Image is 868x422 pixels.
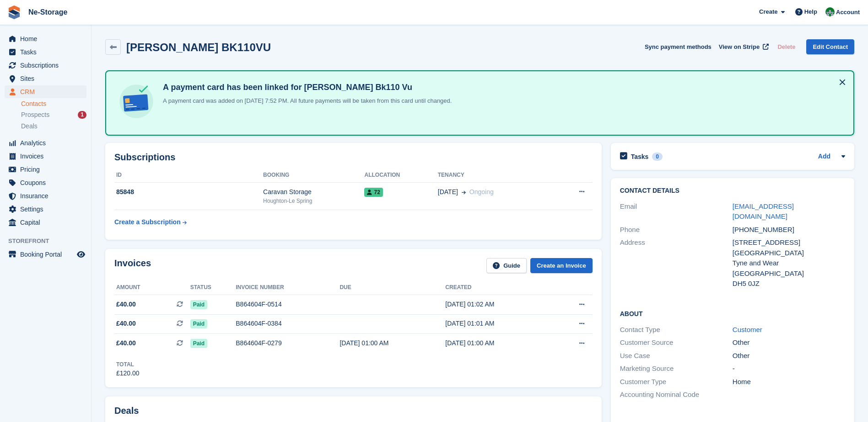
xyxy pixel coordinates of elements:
div: 0 [652,153,663,161]
a: Contacts [21,100,86,108]
a: menu [5,216,86,229]
div: Accounting Nominal Code [620,390,733,400]
a: Preview store [75,249,86,260]
h2: About [620,309,845,318]
div: 1 [78,111,86,119]
div: Customer Type [620,377,733,387]
a: Edit Contact [806,39,854,54]
span: Insurance [20,190,75,202]
h2: Deals [114,406,139,416]
div: [DATE] 01:01 AM [445,319,551,328]
span: Coupons [20,176,75,189]
span: Home [20,32,75,45]
span: Paid [190,319,207,328]
div: Houghton-Le Spring [263,197,364,205]
button: Delete [774,39,799,54]
h2: Contact Details [620,187,845,195]
a: menu [5,248,86,261]
img: card-linked-ebf98d0992dc2aeb22e95c0e3c79077019eb2392cfd83c6a337811c24bc77127.svg [117,82,156,121]
a: menu [5,137,86,149]
div: Caravan Storage [263,187,364,197]
span: £40.00 [116,300,136,309]
a: Guide [486,258,527,273]
h2: [PERSON_NAME] BK110VU [126,41,271,53]
div: [PHONE_NUMBER] [733,225,845,235]
th: Allocation [364,168,437,183]
a: menu [5,85,86,98]
div: [GEOGRAPHIC_DATA] [733,269,845,279]
div: Other [733,338,845,348]
div: B864604F-0279 [236,338,340,348]
div: Customer Source [620,338,733,348]
th: Created [445,280,551,295]
span: View on Stripe [719,42,760,52]
button: Sync payment methods [645,39,712,54]
a: menu [5,46,86,58]
div: Create a Subscription [114,217,181,227]
div: Use Case [620,351,733,361]
span: Deals [21,122,38,131]
div: Email [620,201,733,222]
p: A payment card was added on [DATE] 7:52 PM. All future payments will be taken from this card unti... [159,96,452,105]
a: menu [5,32,86,45]
div: [DATE] 01:02 AM [445,300,551,309]
span: Sites [20,72,75,85]
span: Pricing [20,163,75,176]
div: B864604F-0514 [236,300,340,309]
a: [EMAIL_ADDRESS][DOMAIN_NAME] [733,202,794,221]
a: View on Stripe [715,39,771,54]
span: Create [759,7,777,16]
div: [DATE] 01:00 AM [445,338,551,348]
span: Storefront [8,237,91,246]
div: Home [733,377,845,387]
span: Invoices [20,150,75,163]
span: [DATE] [438,187,458,197]
div: B864604F-0384 [236,319,340,328]
span: 72 [364,188,383,197]
div: Phone [620,225,733,235]
th: ID [114,168,263,183]
a: menu [5,203,86,216]
a: menu [5,163,86,176]
div: £120.00 [116,369,140,378]
a: Ne-Storage [25,5,71,20]
th: Amount [114,280,190,295]
div: [GEOGRAPHIC_DATA] [733,248,845,258]
a: Create a Subscription [114,214,187,231]
div: Address [620,237,733,289]
a: menu [5,190,86,202]
a: Prospects 1 [21,110,86,120]
th: Booking [263,168,364,183]
span: Account [836,8,860,17]
span: Capital [20,216,75,229]
span: Ongoing [469,188,494,195]
h4: A payment card has been linked for [PERSON_NAME] Bk110 Vu [159,82,452,93]
a: menu [5,72,86,85]
div: Tyne and Wear [733,258,845,269]
a: Customer [733,326,762,333]
img: stora-icon-8386f47178a22dfd0bd8f6a31ec36ba5ce8667c1dd55bd0f319d3a0aa187defe.svg [7,5,21,19]
a: menu [5,176,86,189]
th: Status [190,280,236,295]
a: Add [818,152,830,162]
th: Due [340,280,445,295]
span: Paid [190,339,207,348]
a: Deals [21,121,86,131]
h2: Tasks [631,153,649,161]
h2: Subscriptions [114,152,593,163]
img: Charlotte Nesbitt [825,7,835,16]
span: Subscriptions [20,59,75,72]
span: Prospects [21,111,49,119]
span: Booking Portal [20,248,75,261]
th: Invoice number [236,280,340,295]
span: £40.00 [116,338,136,348]
span: Settings [20,203,75,216]
span: CRM [20,85,75,98]
a: Create an Invoice [530,258,593,273]
div: [STREET_ADDRESS] [733,237,845,248]
span: Tasks [20,46,75,58]
div: Total [116,360,140,369]
a: menu [5,59,86,72]
div: Contact Type [620,325,733,335]
span: Analytics [20,137,75,149]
